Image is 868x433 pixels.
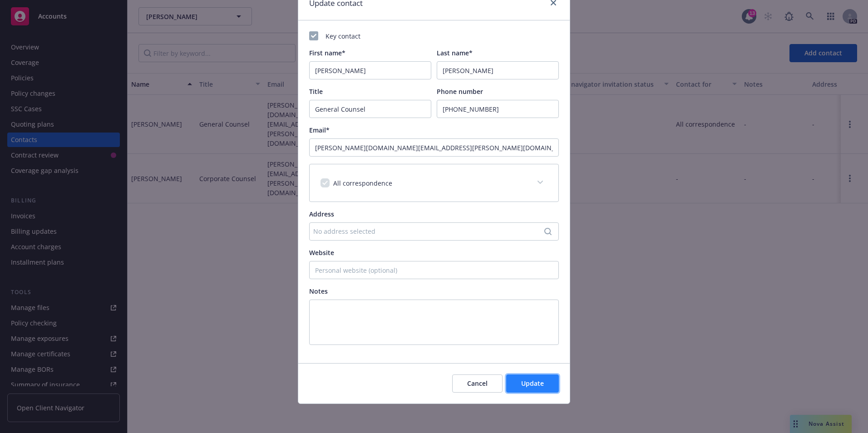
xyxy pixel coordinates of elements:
input: e.g. CFO [309,100,431,118]
span: Last name* [437,49,473,57]
input: (xxx) xxx-xxx [437,100,559,118]
button: Cancel [452,374,503,393]
svg: Search [544,228,552,235]
span: Website [309,248,334,257]
div: Key contact [309,31,559,41]
span: Update [521,379,544,388]
input: Last Name [437,61,559,79]
span: Cancel [467,379,488,388]
div: No address selected [313,226,546,236]
span: Title [309,87,323,96]
div: All correspondence [310,164,558,202]
span: Phone number [437,87,483,96]
input: Personal website (optional) [309,261,559,279]
span: Notes [309,287,328,295]
span: All correspondence [333,179,392,187]
input: First Name [309,61,431,79]
span: Email* [309,126,330,134]
button: Update [506,374,559,393]
input: example@email.com [309,138,559,157]
button: No address selected [309,222,559,241]
span: First name* [309,49,345,57]
span: Address [309,210,334,218]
